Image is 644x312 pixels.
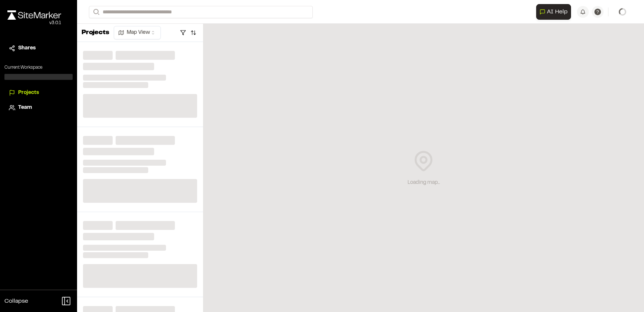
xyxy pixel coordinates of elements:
[547,7,568,16] span: AI Help
[89,6,102,18] button: Search
[536,4,571,20] button: Open AI Assistant
[9,44,68,52] a: Shares
[536,4,574,20] div: Open AI Assistant
[7,20,61,26] div: Oh geez...please don't...
[4,64,73,71] p: Current Workspace
[18,44,36,52] span: Shares
[9,104,68,112] a: Team
[4,297,28,306] span: Collapse
[7,10,61,20] img: rebrand.png
[82,28,109,38] p: Projects
[18,104,32,112] span: Team
[408,179,440,187] div: Loading map...
[9,89,68,97] a: Projects
[18,89,39,97] span: Projects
